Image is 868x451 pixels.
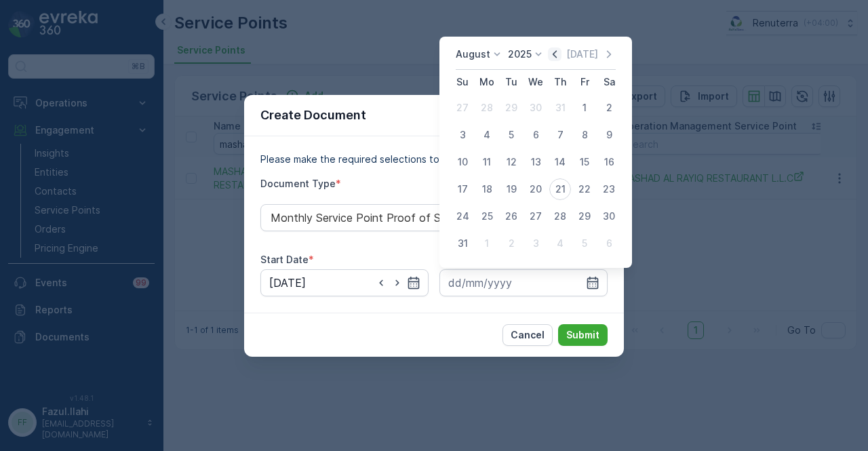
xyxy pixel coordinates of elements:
[566,328,599,342] p: Submit
[574,124,595,146] div: 8
[476,97,498,119] div: 28
[452,178,473,200] div: 17
[566,47,598,61] p: [DATE]
[574,151,595,173] div: 15
[572,70,597,94] th: Friday
[525,178,547,200] div: 20
[456,47,490,61] p: August
[500,97,522,119] div: 29
[549,97,571,119] div: 31
[558,324,608,346] button: Submit
[525,233,547,254] div: 3
[549,151,571,173] div: 14
[548,70,572,94] th: Thursday
[598,124,620,146] div: 9
[598,178,620,200] div: 23
[502,324,553,346] button: Cancel
[598,97,620,119] div: 2
[598,205,620,227] div: 30
[452,124,473,146] div: 3
[499,70,524,94] th: Tuesday
[475,70,499,94] th: Monday
[549,124,571,146] div: 7
[476,205,498,227] div: 25
[500,205,522,227] div: 26
[260,106,366,125] p: Create Document
[452,233,473,254] div: 31
[574,178,595,200] div: 22
[574,233,595,254] div: 5
[597,70,621,94] th: Saturday
[260,269,429,296] input: dd/mm/yyyy
[500,178,522,200] div: 19
[450,70,475,94] th: Sunday
[260,254,309,265] label: Start Date
[525,205,547,227] div: 27
[476,233,498,254] div: 1
[476,151,498,173] div: 11
[500,124,522,146] div: 5
[439,269,608,296] input: dd/mm/yyyy
[260,178,336,189] label: Document Type
[525,151,547,173] div: 13
[476,178,498,200] div: 18
[452,151,473,173] div: 10
[452,205,473,227] div: 24
[511,328,545,342] p: Cancel
[525,97,547,119] div: 30
[549,233,571,254] div: 4
[452,97,473,119] div: 27
[508,47,532,61] p: 2025
[549,178,571,200] div: 21
[574,97,595,119] div: 1
[500,151,522,173] div: 12
[598,151,620,173] div: 16
[500,233,522,254] div: 2
[549,205,571,227] div: 28
[574,205,595,227] div: 29
[598,233,620,254] div: 6
[260,153,608,166] p: Please make the required selections to create your document.
[525,124,547,146] div: 6
[524,70,548,94] th: Wednesday
[476,124,498,146] div: 4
